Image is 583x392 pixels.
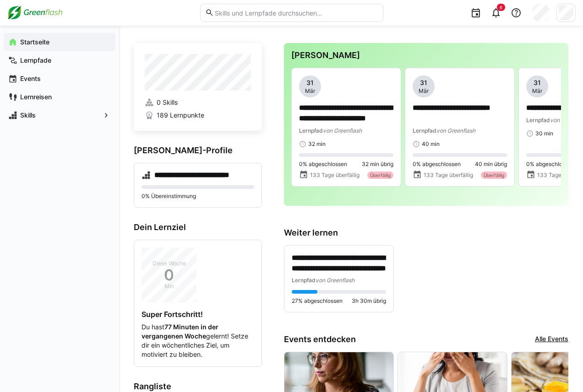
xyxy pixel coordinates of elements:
[284,334,356,344] h3: Events entdecken
[420,78,427,87] span: 31
[299,127,323,134] span: Lernpfad
[292,277,316,284] span: Lernpfad
[142,310,254,319] h4: Super Fortschritt!
[419,87,429,95] span: Mär
[526,117,550,124] span: Lernpfad
[145,98,251,107] a: 0 Skills
[308,140,326,148] span: 32 min
[422,140,440,148] span: 40 min
[535,130,553,137] span: 30 min
[310,172,360,179] span: 133 Tage überfällig
[299,161,347,168] span: 0% abgeschlossen
[436,127,475,134] span: von Greenflash
[306,78,314,87] span: 31
[500,5,502,10] span: 6
[316,277,354,284] span: von Greenflash
[413,127,436,134] span: Lernpfad
[142,193,254,200] p: 0% Übereinstimmung
[284,228,568,238] h3: Weiter lernen
[481,172,507,179] div: Überfällig
[526,161,574,168] span: 0% abgeschlossen
[134,381,262,392] h3: Rangliste
[305,87,315,95] span: Mär
[142,323,218,340] strong: 77 Minuten in der vergangenen Woche
[157,111,204,120] span: 189 Lernpunkte
[424,172,473,179] span: 133 Tage überfällig
[142,322,254,359] p: Du hast gelernt! Setze dir ein wöchentliches Ziel, um motiviert zu bleiben.
[214,9,378,17] input: Skills und Lernpfade durchsuchen…
[292,297,343,305] span: 27% abgeschlossen
[291,50,561,60] h3: [PERSON_NAME]
[413,161,461,168] span: 0% abgeschlossen
[535,334,568,344] a: Alle Events
[134,222,262,232] h3: Dein Lernziel
[157,98,178,107] span: 0 Skills
[534,78,541,87] span: 31
[134,145,262,156] h3: [PERSON_NAME]-Profile
[532,87,542,95] span: Mär
[367,172,393,179] div: Überfällig
[475,161,507,168] span: 40 min übrig
[352,297,386,305] span: 3h 30m übrig
[362,161,393,168] span: 32 min übrig
[323,127,362,134] span: von Greenflash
